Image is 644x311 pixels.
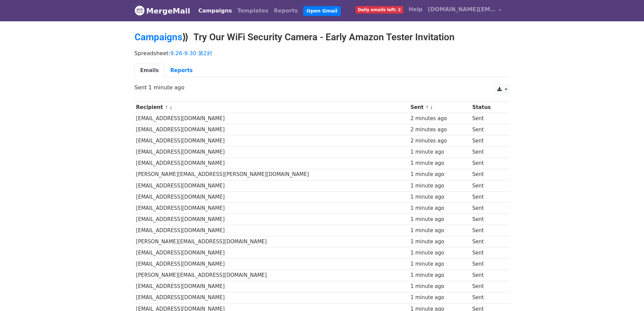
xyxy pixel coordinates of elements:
td: Sent [471,236,504,247]
td: [PERSON_NAME][EMAIL_ADDRESS][DOMAIN_NAME] [135,270,409,281]
td: Sent [471,191,504,202]
td: [EMAIL_ADDRESS][DOMAIN_NAME] [135,281,409,292]
span: Daily emails left: 2 [356,6,403,14]
th: Recipient [135,102,409,113]
a: MergeMail [135,4,190,18]
td: [EMAIL_ADDRESS][DOMAIN_NAME] [135,247,409,259]
div: 1 minute ago [410,216,469,223]
td: [EMAIL_ADDRESS][DOMAIN_NAME] [135,191,409,202]
div: 1 minute ago [410,283,469,290]
a: ↓ [430,105,433,110]
a: Open Gmail [303,6,341,16]
div: 1 minute ago [410,271,469,279]
div: 2 minutes ago [410,115,469,123]
div: 2 minutes ago [410,137,469,145]
th: Status [471,102,504,113]
div: 1 minute ago [410,260,469,268]
td: Sent [471,169,504,180]
td: [EMAIL_ADDRESS][DOMAIN_NAME] [135,135,409,147]
img: MergeMail logo [135,5,145,16]
th: Sent [409,102,471,113]
a: ↓ [169,105,173,110]
td: [EMAIL_ADDRESS][DOMAIN_NAME] [135,124,409,135]
a: Reports [271,4,301,18]
td: Sent [471,259,504,270]
td: [EMAIL_ADDRESS][DOMAIN_NAME] [135,180,409,191]
td: Sent [471,281,504,292]
a: Templates [235,4,271,18]
div: 1 minute ago [410,159,469,167]
td: Sent [471,158,504,169]
td: [EMAIL_ADDRESS][DOMAIN_NAME] [135,113,409,124]
div: 1 minute ago [410,227,469,235]
a: 9.26-9.30 第2封 [170,50,212,57]
td: Sent [471,180,504,191]
h2: ⟫ Try Our WiFi Security Camera - Early Amazon Tester Invitation [135,31,510,43]
div: 2 minutes ago [410,126,469,134]
td: [PERSON_NAME][EMAIL_ADDRESS][DOMAIN_NAME] [135,236,409,247]
div: 1 minute ago [410,204,469,212]
td: Sent [471,202,504,214]
td: [EMAIL_ADDRESS][DOMAIN_NAME] [135,202,409,214]
td: Sent [471,247,504,259]
td: [PERSON_NAME][EMAIL_ADDRESS][PERSON_NAME][DOMAIN_NAME] [135,169,409,180]
a: Daily emails left: 2 [353,3,406,16]
td: Sent [471,270,504,281]
a: Campaigns [196,4,235,18]
a: Emails [135,64,165,77]
td: Sent [471,147,504,158]
a: [DOMAIN_NAME][EMAIL_ADDRESS][PERSON_NAME][DOMAIN_NAME] [425,3,504,19]
td: [EMAIL_ADDRESS][DOMAIN_NAME] [135,259,409,270]
div: 1 minute ago [410,171,469,178]
span: [DOMAIN_NAME][EMAIL_ADDRESS][PERSON_NAME][DOMAIN_NAME] [428,5,496,14]
a: Help [406,3,425,16]
td: Sent [471,292,504,303]
td: Sent [471,124,504,135]
a: Campaigns [135,31,182,43]
td: [EMAIL_ADDRESS][DOMAIN_NAME] [135,158,409,169]
td: Sent [471,135,504,147]
div: 1 minute ago [410,182,469,190]
a: ↑ [165,105,168,110]
a: ↑ [425,105,429,110]
td: [EMAIL_ADDRESS][DOMAIN_NAME] [135,292,409,303]
p: Spreadsheet: [135,50,510,57]
td: [EMAIL_ADDRESS][DOMAIN_NAME] [135,214,409,225]
div: 1 minute ago [410,148,469,156]
td: [EMAIL_ADDRESS][DOMAIN_NAME] [135,225,409,236]
td: [EMAIL_ADDRESS][DOMAIN_NAME] [135,147,409,158]
div: 1 minute ago [410,238,469,246]
td: Sent [471,214,504,225]
td: Sent [471,113,504,124]
div: 1 minute ago [410,294,469,302]
td: Sent [471,225,504,236]
p: Sent 1 minute ago [135,84,510,91]
div: 1 minute ago [410,249,469,257]
a: Reports [165,64,198,77]
div: 1 minute ago [410,193,469,201]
